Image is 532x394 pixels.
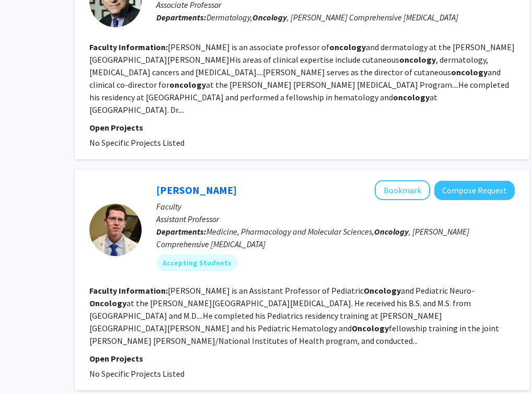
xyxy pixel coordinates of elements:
[169,79,206,90] b: oncology
[89,352,515,365] p: Open Projects
[8,347,44,386] iframe: Chat
[89,285,168,296] b: Faculty Information:
[393,92,430,102] b: oncology
[451,67,488,77] b: oncology
[206,12,458,22] span: Dermatology, , [PERSON_NAME] Comprehensive [MEDICAL_DATA]
[156,226,469,249] span: Medicine, Pharmacology and Molecular Sciences, , [PERSON_NAME] Comprehensive [MEDICAL_DATA]
[375,180,430,200] button: Add Michael Koldobskiy to Bookmarks
[89,368,184,379] span: No Specific Projects Listed
[399,54,436,65] b: oncology
[89,42,168,52] b: Faculty Information:
[434,181,515,200] button: Compose Request to Michael Koldobskiy
[89,298,126,308] b: Oncology
[89,121,515,134] p: Open Projects
[329,42,366,52] b: oncology
[156,226,206,237] b: Departments:
[364,285,401,296] b: Oncology
[374,226,409,237] b: Oncology
[89,285,499,346] fg-read-more: [PERSON_NAME] is an Assistant Professor of Pediatric and Pediatric Neuro- at the [PERSON_NAME][GE...
[156,213,515,225] p: Assistant Professor
[352,323,389,333] b: Oncology
[89,42,515,115] fg-read-more: [PERSON_NAME] is an associate professor of and dermatology at the [PERSON_NAME][GEOGRAPHIC_DATA][...
[89,137,184,148] span: No Specific Projects Listed
[156,12,206,22] b: Departments:
[156,254,238,271] mat-chip: Accepting Students
[156,183,237,196] a: [PERSON_NAME]
[156,200,515,213] p: Faculty
[252,12,287,22] b: Oncology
